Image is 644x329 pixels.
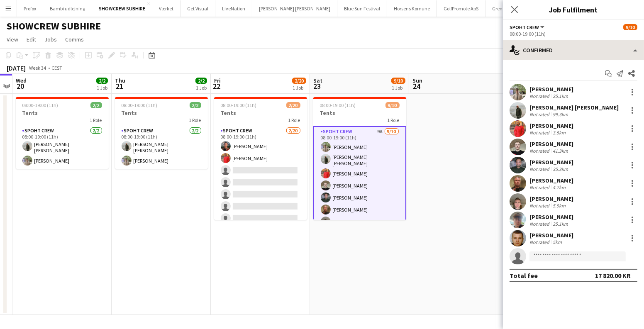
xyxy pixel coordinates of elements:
div: [PERSON_NAME] [529,195,573,202]
span: 9/10 [391,78,405,84]
span: 1 Role [189,117,201,123]
div: [PERSON_NAME] [529,177,573,184]
h3: Tents [115,109,208,117]
button: Grenå Pavillionen [485,0,537,17]
button: Get Visual [181,0,215,17]
span: 08:00-19:00 (11h) [22,102,59,108]
span: Jobs [44,36,57,43]
button: LiveNation [215,0,252,17]
span: 9/10 [385,102,400,108]
span: Wed [16,77,27,84]
span: 2/2 [90,102,102,108]
h3: Tents [16,109,109,117]
span: 2/20 [292,78,306,84]
div: Not rated [529,93,551,99]
span: 22 [213,81,221,91]
div: 1 Job [196,85,207,91]
span: 2/2 [195,78,207,84]
div: [PERSON_NAME] [529,140,573,148]
span: View [7,36,18,43]
app-card-role: Spoht Crew9A9/1008:00-19:00 (11h)[PERSON_NAME][PERSON_NAME] [PERSON_NAME][PERSON_NAME][PERSON_NAM... [313,126,406,267]
div: Not rated [529,221,551,227]
div: [PERSON_NAME] [529,213,573,221]
div: 41.3km [551,148,570,154]
button: Bambi udlejning [43,0,92,17]
div: [PERSON_NAME] [529,85,573,93]
button: Spoht Crew [510,24,546,30]
span: 08:00-19:00 (11h) [122,102,158,108]
app-card-role: Spoht Crew2/208:00-19:00 (11h)[PERSON_NAME] [PERSON_NAME][PERSON_NAME] [16,126,109,169]
span: Spoht Crew [510,24,539,30]
div: 1 Job [293,85,306,91]
span: 1 Role [388,117,400,123]
app-job-card: 08:00-19:00 (11h)2/2Tents1 RoleSpoht Crew2/208:00-19:00 (11h)[PERSON_NAME] [PERSON_NAME][PERSON_N... [16,97,109,169]
div: 99.3km [551,111,570,117]
div: Not rated [529,129,551,136]
span: 2/2 [190,102,201,108]
div: [PERSON_NAME] [PERSON_NAME] [529,104,619,111]
button: GolfPromote ApS [437,0,485,17]
h3: Tents [313,109,406,117]
span: 1 Role [90,117,102,123]
a: Edit [23,34,39,45]
span: 08:00-19:00 (11h) [221,102,257,108]
span: 1 Role [288,117,300,123]
div: Not rated [529,202,551,209]
div: 17 820.00 KR [595,271,631,280]
span: Thu [115,77,125,84]
app-job-card: 08:00-19:00 (11h)2/20Tents1 RoleSpoht Crew2/2008:00-19:00 (11h)[PERSON_NAME][PERSON_NAME] [214,97,307,220]
span: 23 [312,81,322,91]
div: [DATE] [7,64,26,72]
button: Blue Sun Festival [337,0,387,17]
span: Week 34 [27,65,48,71]
app-job-card: 08:00-19:00 (11h)2/2Tents1 RoleSpoht Crew2/208:00-19:00 (11h)[PERSON_NAME] [PERSON_NAME][PERSON_N... [115,97,208,169]
h3: Job Fulfilment [503,4,644,15]
div: 08:00-19:00 (11h) [510,31,637,37]
button: [PERSON_NAME] [PERSON_NAME] [252,0,337,17]
a: View [3,34,22,45]
span: 08:00-19:00 (11h) [320,102,356,108]
div: 25.1km [551,221,570,227]
div: 1 Job [97,85,107,91]
span: 2/20 [286,102,300,108]
div: Not rated [529,148,551,154]
div: 5.9km [551,202,567,209]
button: Værket [152,0,181,17]
a: Jobs [41,34,60,45]
span: 20 [15,81,27,91]
span: 9/10 [623,24,637,30]
div: Not rated [529,239,551,245]
div: [PERSON_NAME] [529,232,573,239]
button: Horsens Komune [387,0,437,17]
div: [PERSON_NAME] [529,122,573,129]
span: Sat [313,77,322,84]
span: Edit [27,36,36,43]
button: Profox [17,0,43,17]
div: 5km [551,239,563,245]
div: 1 Job [392,85,405,91]
span: 21 [114,81,125,91]
div: CEST [51,65,62,71]
h1: SHOWCREW SUBHIRE [7,20,101,32]
a: Comms [62,34,87,45]
button: SHOWCREW SUBHIRE [92,0,152,17]
app-card-role: Spoht Crew2/208:00-19:00 (11h)[PERSON_NAME] [PERSON_NAME][PERSON_NAME] [115,126,208,169]
h3: Tents [214,109,307,117]
div: Not rated [529,184,551,190]
div: Not rated [529,111,551,117]
span: Comms [65,36,84,43]
app-job-card: 08:00-19:00 (11h)9/10Tents1 RoleSpoht Crew9A9/1008:00-19:00 (11h)[PERSON_NAME][PERSON_NAME] [PERS... [313,97,406,220]
div: 25.1km [551,93,570,99]
div: 4.7km [551,184,567,190]
div: 35.3km [551,166,570,172]
div: Not rated [529,166,551,172]
div: Confirmed [503,40,644,60]
div: [PERSON_NAME] [529,158,573,166]
div: 3.5km [551,129,567,136]
span: 24 [411,81,422,91]
div: Total fee [510,271,538,280]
